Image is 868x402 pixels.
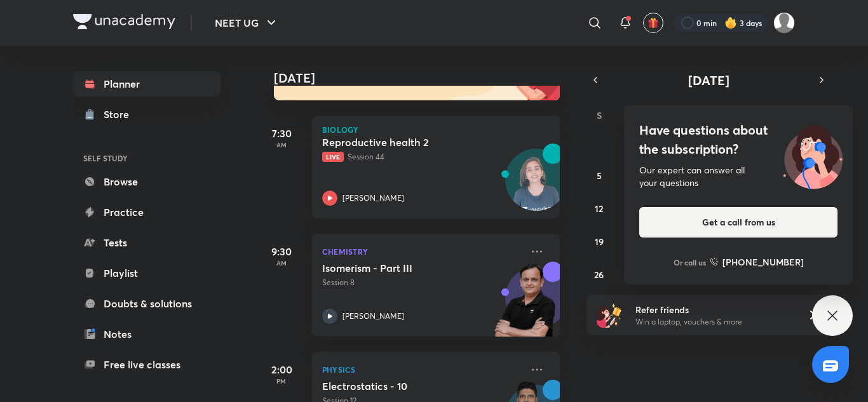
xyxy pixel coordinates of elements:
[256,141,307,149] p: AM
[635,303,792,316] h6: Refer friends
[597,302,622,328] img: referral
[73,102,220,127] a: Store
[256,259,307,267] p: AM
[594,269,604,281] abbr: October 26, 2025
[256,362,307,377] h5: 2:00
[322,244,522,259] p: Chemistry
[322,152,344,162] span: Live
[73,147,220,169] h6: SELF STUDY
[322,126,550,133] p: Biology
[256,126,307,141] h5: 7:30
[643,13,663,33] button: avatar
[490,262,560,349] img: unacademy
[722,255,804,269] h6: [PHONE_NUMBER]
[639,207,837,238] button: Get a call from us
[710,255,804,269] a: [PHONE_NUMBER]
[322,262,480,274] h5: Isomerism - Part III
[73,260,220,286] a: Playlist
[342,192,404,204] p: [PERSON_NAME]
[597,109,602,121] abbr: Sunday
[506,156,567,217] img: Avatar
[73,291,220,316] a: Doubts & solutions
[589,231,609,251] button: October 19, 2025
[589,264,609,285] button: October 26, 2025
[104,107,137,122] div: Store
[688,72,729,89] span: [DATE]
[773,121,853,189] img: ttu_illustration_new.svg
[674,257,706,268] p: Or call us
[322,362,522,377] p: Physics
[724,17,737,29] img: streak
[635,316,792,328] p: Win a laptop, vouchers & more
[589,198,609,218] button: October 12, 2025
[342,311,404,322] p: [PERSON_NAME]
[256,244,307,259] h5: 9:30
[589,165,609,185] button: October 5, 2025
[773,12,795,34] img: Mahi Singh
[256,377,307,385] p: PM
[322,136,480,149] h5: Reproductive health 2
[322,151,522,163] p: Session 44
[322,380,480,392] h5: Electrostatics - 10
[73,169,220,194] a: Browse
[207,10,287,36] button: NEET UG
[595,203,603,215] abbr: October 12, 2025
[604,71,813,89] button: [DATE]
[595,236,604,248] abbr: October 19, 2025
[322,277,522,288] p: Session 8
[648,17,659,29] img: avatar
[639,121,837,159] h4: Have questions about the subscription?
[597,170,602,182] abbr: October 5, 2025
[73,71,220,97] a: Planner
[73,321,220,347] a: Notes
[73,14,175,32] a: Company Logo
[73,352,220,377] a: Free live classes
[73,14,175,29] img: Company Logo
[639,164,837,189] div: Our expert can answer all your questions
[73,199,220,225] a: Practice
[73,230,220,255] a: Tests
[274,70,573,86] h4: [DATE]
